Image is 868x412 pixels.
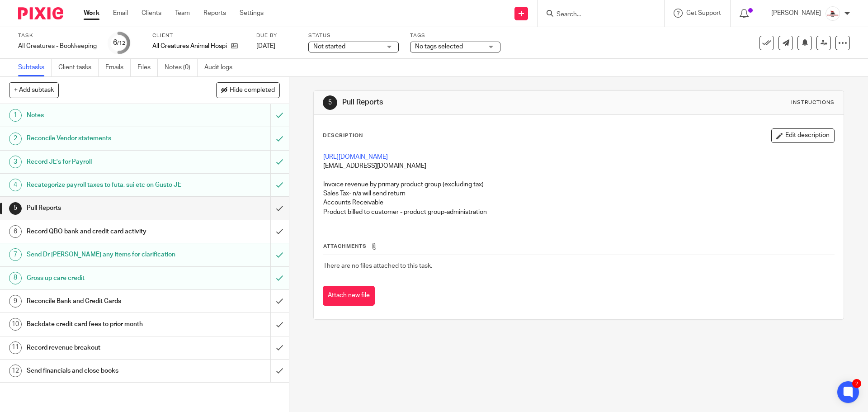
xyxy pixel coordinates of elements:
h1: Record JE's for Payroll [27,155,183,169]
label: Status [308,32,399,39]
p: All Creatures Animal Hospital [152,42,226,51]
div: 2 [852,379,861,388]
div: 7 [9,248,22,261]
div: 6 [9,225,22,238]
small: /12 [117,41,125,46]
input: Search [556,11,637,19]
div: 10 [9,318,22,331]
span: There are no files attached to this task. [323,263,432,269]
div: 5 [9,202,22,215]
h1: Reconcile Vendor statements [27,132,183,145]
a: Client tasks [58,59,99,76]
img: EtsyProfilePhoto.jpg [826,6,840,21]
div: 2 [9,133,22,145]
h1: Backdate credit card fees to prior month [27,317,183,331]
h1: Record revenue breakout [27,341,183,355]
h1: Reconcile Bank and Credit Cards [27,294,183,308]
a: Email [113,9,128,18]
a: Team [175,9,190,18]
button: Edit description [771,128,835,143]
a: Settings [240,9,264,18]
label: Task [18,32,97,39]
a: Notes (0) [165,59,198,76]
a: Work [84,9,99,18]
h1: Send financials and close books [27,364,183,378]
button: Attach new file [323,286,375,306]
div: 4 [9,179,22,191]
label: Client [152,32,245,39]
p: Invoice revenue by primary product group (excluding tax) [323,180,834,189]
p: Accounts Receivable [323,198,834,207]
p: Sales Tax- n/a will send return [323,189,834,198]
p: Description [323,132,363,139]
label: Due by [256,32,297,39]
a: Emails [105,59,131,76]
a: Files [137,59,158,76]
a: Audit logs [204,59,239,76]
div: 12 [9,365,22,377]
div: 3 [9,156,22,168]
div: 9 [9,295,22,308]
a: Clients [142,9,161,18]
span: Not started [313,43,345,50]
h1: Pull Reports [27,201,183,215]
div: 8 [9,272,22,284]
button: Hide completed [216,82,280,98]
span: Hide completed [230,87,275,94]
h1: Recategorize payroll taxes to futa, sui etc on Gusto JE [27,178,183,192]
p: Product billed to customer - product group-administration [323,208,834,217]
img: Pixie [18,7,63,19]
div: Instructions [791,99,835,106]
div: 1 [9,109,22,122]
span: No tags selected [415,43,463,50]
h1: Record QBO bank and credit card activity [27,225,183,238]
a: Reports [203,9,226,18]
a: Subtasks [18,59,52,76]
h1: Gross up care credit [27,271,183,285]
div: All Creatures - Bookkeeping [18,42,97,51]
h1: Send Dr [PERSON_NAME] any items for clarification [27,248,183,261]
a: [URL][DOMAIN_NAME] [323,154,388,160]
button: + Add subtask [9,82,59,98]
p: [PERSON_NAME] [771,9,821,18]
h1: Notes [27,109,183,122]
div: 5 [323,95,337,110]
span: Get Support [686,10,721,16]
span: [DATE] [256,43,275,49]
h1: Pull Reports [342,98,598,107]
div: 11 [9,341,22,354]
label: Tags [410,32,500,39]
span: Attachments [323,244,367,249]
div: 6 [113,38,125,48]
p: [EMAIL_ADDRESS][DOMAIN_NAME] [323,161,834,170]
